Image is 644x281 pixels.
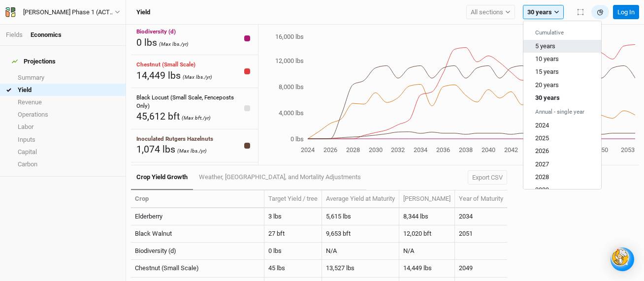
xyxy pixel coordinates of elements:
[535,186,549,193] span: 2029
[459,146,473,154] tspan: 2038
[323,146,337,154] tspan: 2026
[264,243,322,260] td: 0 lbs
[136,8,150,16] h3: Yield
[523,104,601,119] h6: Annual - single year
[523,132,601,145] button: 2025
[369,146,383,154] tspan: 2030
[399,208,455,225] td: 8,344 lbs
[183,74,212,80] span: (Max lbs./yr)
[322,225,399,243] td: 9,653 bft
[264,225,322,243] td: 27 bft
[136,111,180,122] span: 45,612 bft
[613,5,639,20] button: Log In
[131,190,264,208] th: Crop
[193,165,366,189] a: Weather, [GEOGRAPHIC_DATA], and Mortality Adjustments
[535,55,559,62] span: 10 years
[523,171,601,184] button: 2028
[482,146,495,154] tspan: 2040
[391,146,405,154] tspan: 2032
[275,33,304,40] tspan: 16,000 lbs
[136,135,213,142] span: Inoculated Rutgers Hazelnuts
[523,5,564,20] button: 30 years
[322,208,399,225] td: 5,615 lbs
[322,260,399,277] td: 13,527 lbs
[136,94,234,109] span: Black Locust (Small Scale, Fenceposts Only)
[535,160,549,167] span: 2027
[523,78,601,91] button: 20 years
[131,225,264,243] td: Black Walnut
[455,260,507,277] td: 2049
[279,83,304,91] tspan: 8,000 lbs
[436,146,450,154] tspan: 2036
[468,170,507,185] button: Export CSV
[131,243,264,260] td: Biodiversity (d)
[535,134,549,142] span: 2025
[611,248,634,271] div: Open Intercom Messenger
[535,68,559,75] span: 15 years
[290,135,304,143] tspan: 0 lbs
[523,25,601,40] h6: Cumulative
[322,243,399,260] td: N/A
[535,147,549,155] span: 2026
[523,184,601,196] button: 2029
[504,146,518,154] tspan: 2042
[455,208,507,225] td: 2034
[399,190,455,208] th: [PERSON_NAME]
[322,190,399,208] th: Average Yield at Maturity
[182,115,211,121] span: (Max bft./yr)
[159,41,189,47] span: (Max lbs./yr)
[535,122,549,129] span: 2024
[279,109,304,117] tspan: 4,000 lbs
[523,40,601,53] button: 5 years
[399,243,455,260] td: N/A
[594,146,608,154] tspan: 2050
[621,146,635,154] tspan: 2053
[523,53,601,65] button: 10 years
[414,146,428,154] tspan: 2034
[136,28,176,35] span: Biodiversity (d)
[523,65,601,78] button: 15 years
[346,146,360,154] tspan: 2028
[455,225,507,243] td: 2051
[399,225,455,243] td: 12,020 bft
[399,260,455,277] td: 14,449 lbs
[136,37,157,48] span: 0 lbs
[264,260,322,277] td: 45 lbs
[523,92,601,104] button: 30 years
[275,57,304,64] tspan: 12,000 lbs
[523,157,601,170] button: 2027
[131,260,264,277] td: Chestnut (Small Scale)
[471,7,503,17] span: All sections
[535,42,555,50] span: 5 years
[535,94,560,101] span: 30 years
[264,208,322,225] td: 3 lbs
[6,31,23,38] a: Fields
[455,190,507,208] th: Year of Maturity
[136,70,181,81] span: 14,449 lbs
[136,144,175,155] span: 1,074 lbs
[23,7,115,17] div: [PERSON_NAME] Phase 1 (ACTIVE 2024)
[466,5,515,20] button: All sections
[23,7,115,17] div: Corbin Hill Phase 1 (ACTIVE 2024)
[535,173,549,181] span: 2028
[177,148,207,154] span: (Max lbs./yr)
[535,81,559,88] span: 20 years
[136,61,195,68] span: Chestnut (Small Scale)
[12,58,56,65] div: Projections
[31,31,62,39] div: Economics
[523,119,601,132] button: 2024
[131,208,264,225] td: Elderberry
[301,146,315,154] tspan: 2024
[5,7,121,18] button: [PERSON_NAME] Phase 1 (ACTIVE 2024)
[523,145,601,157] button: 2026
[131,165,193,190] a: Crop Yield Growth
[264,190,322,208] th: Target Yield / tree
